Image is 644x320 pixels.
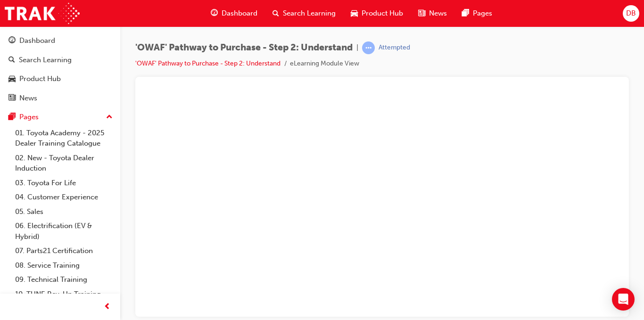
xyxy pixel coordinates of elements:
span: prev-icon [104,301,111,313]
div: News [19,93,37,104]
button: DB [623,5,639,22]
a: News [4,90,116,107]
span: car-icon [8,75,16,83]
span: | [356,42,358,53]
a: Dashboard [4,32,116,49]
span: learningRecordVerb_ATTEMPT-icon [362,41,375,54]
a: pages-iconPages [454,4,500,23]
span: car-icon [351,8,358,19]
a: 'OWAF' Pathway to Purchase - Step 2: Understand [135,59,281,67]
span: search-icon [272,8,279,19]
a: 06. Electrification (EV & Hybrid) [11,219,116,244]
a: 10. TUNE Rev-Up Training [11,287,116,302]
a: search-iconSearch Learning [265,4,343,23]
span: Search Learning [283,8,336,19]
span: Pages [473,8,492,19]
a: news-iconNews [411,4,454,23]
span: News [429,8,447,19]
a: Product Hub [4,70,116,88]
span: 'OWAF' Pathway to Purchase - Step 2: Understand [135,42,353,53]
button: DashboardSearch LearningProduct HubNews [4,30,116,108]
a: 05. Sales [11,205,116,219]
div: Product Hub [19,74,61,84]
button: Pages [4,108,116,126]
li: eLearning Module View [290,58,359,69]
a: 04. Customer Experience [11,190,116,205]
a: 07. Parts21 Certification [11,244,116,258]
span: news-icon [418,8,425,19]
a: 02. New - Toyota Dealer Induction [11,151,116,176]
span: Product Hub [362,8,403,19]
span: pages-icon [8,113,16,122]
a: 08. Service Training [11,258,116,273]
span: guage-icon [8,37,16,45]
img: Trak [5,3,80,24]
a: 01. Toyota Academy - 2025 Dealer Training Catalogue [11,126,116,151]
span: DB [626,8,636,19]
span: search-icon [8,56,15,65]
span: news-icon [8,94,16,103]
a: car-iconProduct Hub [343,4,411,23]
span: pages-icon [462,8,469,19]
a: Search Learning [4,51,116,69]
div: Open Intercom Messenger [612,288,635,311]
div: Search Learning [19,55,72,66]
a: 03. Toyota For Life [11,176,116,190]
a: guage-iconDashboard [203,4,265,23]
div: Dashboard [19,35,55,46]
div: Pages [19,112,39,123]
a: 09. Technical Training [11,272,116,287]
div: Attempted [379,43,410,52]
span: guage-icon [211,8,218,19]
span: Dashboard [222,8,257,19]
span: up-icon [106,111,113,123]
